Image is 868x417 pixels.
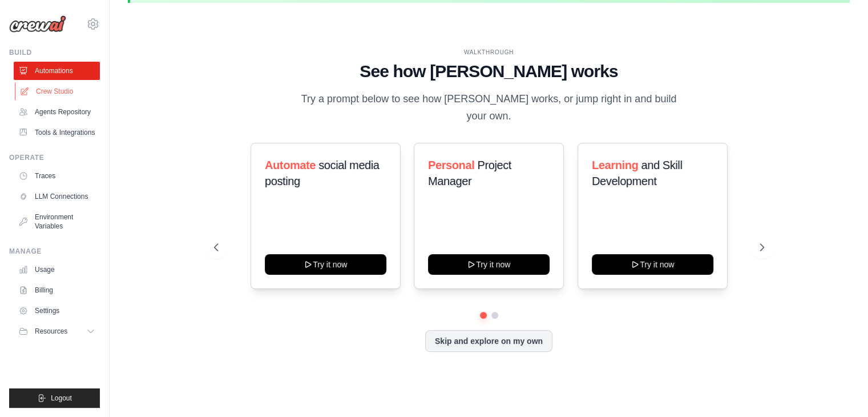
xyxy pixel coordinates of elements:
[14,260,100,279] a: Usage
[9,15,66,33] img: Logo
[425,330,552,352] button: Skip and explore on my own
[35,327,67,336] span: Resources
[14,187,100,206] a: LLM Connections
[265,159,380,187] span: social media posting
[592,159,682,187] span: and Skill Development
[811,362,868,417] iframe: Chat Widget
[428,254,550,275] button: Try it now
[14,302,100,320] a: Settings
[265,159,316,171] span: Automate
[14,322,100,340] button: Resources
[428,159,474,171] span: Personal
[297,91,681,125] p: Try a prompt below to see how [PERSON_NAME] works, or jump right in and build your own.
[9,48,100,57] div: Build
[428,159,511,187] span: Project Manager
[592,159,638,171] span: Learning
[14,103,100,121] a: Agents Repository
[14,281,100,299] a: Billing
[14,208,100,235] a: Environment Variables
[15,82,101,101] a: Crew Studio
[265,254,386,275] button: Try it now
[9,153,100,162] div: Operate
[9,247,100,256] div: Manage
[14,167,100,185] a: Traces
[592,254,713,275] button: Try it now
[14,62,100,80] a: Automations
[214,48,764,57] div: WALKTHROUGH
[14,123,100,142] a: Tools & Integrations
[51,394,72,403] span: Logout
[9,388,100,408] button: Logout
[214,61,764,82] h1: See how [PERSON_NAME] works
